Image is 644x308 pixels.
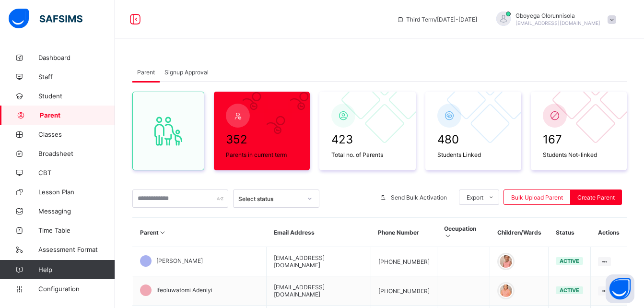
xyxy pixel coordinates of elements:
th: Occupation [437,218,490,247]
span: Signup Approval [164,69,209,76]
span: Gboyega Olorunnisola [515,12,600,19]
img: safsims [9,9,82,29]
button: Open asap [606,274,634,303]
span: Ifeoluwatomi Adeniyi [156,286,212,294]
th: Parent [133,218,267,247]
th: Children/Wards [490,218,549,247]
span: Time Table [38,226,115,234]
span: [EMAIL_ADDRESS][DOMAIN_NAME] [515,20,600,26]
span: 423 [331,132,403,146]
td: [PHONE_NUMBER] [371,247,437,276]
span: Export [467,194,483,201]
span: Configuration [38,285,115,293]
span: Parents in current term [226,151,298,158]
span: active [560,258,579,264]
span: CBT [38,169,115,177]
span: Messaging [38,207,115,215]
span: Staff [38,73,115,81]
th: Status [549,218,591,247]
span: Create Parent [577,194,615,201]
td: [EMAIL_ADDRESS][DOMAIN_NAME] [267,247,371,276]
i: Sort in Ascending Order [444,232,452,239]
span: Bulk Upload Parent [511,194,563,201]
td: [PHONE_NUMBER] [371,276,437,306]
span: Students Linked [437,151,509,158]
th: Phone Number [371,218,437,247]
span: Help [38,266,115,273]
span: Students Not-linked [543,151,615,158]
span: Classes [38,130,115,138]
i: Sort in Ascending Order [159,229,167,236]
span: Total no. of Parents [331,151,403,158]
span: session/term information [397,16,477,23]
div: Select status [238,195,302,202]
span: active [560,287,579,294]
span: Parent [40,111,115,119]
th: Email Address [267,218,371,247]
td: [EMAIL_ADDRESS][DOMAIN_NAME] [267,276,371,306]
span: Lesson Plan [38,188,115,196]
span: Dashboard [38,54,115,61]
span: 352 [226,132,298,146]
span: 167 [543,132,615,146]
span: Broadsheet [38,150,115,157]
span: 480 [437,132,509,146]
span: Assessment Format [38,246,115,253]
span: Parent [137,69,155,76]
div: GboyegaOlorunnisola [487,12,621,27]
th: Actions [591,218,627,247]
span: Student [38,92,115,100]
span: [PERSON_NAME] [156,257,203,264]
span: Send Bulk Activation [391,194,447,201]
